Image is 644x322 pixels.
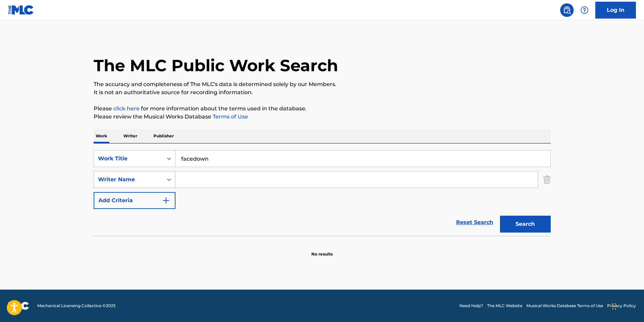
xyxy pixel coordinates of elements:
div: Work Title [98,155,159,163]
a: click here [113,105,140,112]
img: MLC Logo [8,5,34,15]
img: Delete Criterion [543,171,551,188]
a: Reset Search [453,215,497,230]
p: Please for more information about the terms used in the database. [94,105,551,113]
div: Drag [612,296,616,317]
a: Need Help? [459,303,483,309]
p: Work [94,129,109,143]
a: Musical Works Database Terms of Use [526,303,603,309]
div: Help [578,3,591,17]
a: Public Search [560,3,574,17]
span: Mechanical Licensing Collective © 2025 [37,303,116,309]
div: Writer Name [98,176,159,184]
img: 9d2ae6d4665cec9f34b9.svg [162,196,170,205]
form: Search Form [94,150,551,236]
h1: The MLC Public Work Search [94,55,338,76]
p: No results [311,243,333,257]
p: It is not an authoritative source for recording information. [94,88,551,97]
p: Please review the Musical Works Database [94,113,551,121]
img: search [563,6,571,14]
iframe: Chat Widget [610,290,644,322]
a: The MLC Website [487,303,522,309]
a: Privacy Policy [607,303,636,309]
p: Publisher [151,129,176,143]
p: The accuracy and completeness of The MLC's data is determined solely by our Members. [94,80,551,88]
p: Writer [121,129,139,143]
button: Add Criteria [94,192,175,209]
img: logo [8,302,29,310]
button: Search [500,216,551,233]
img: help [580,6,589,14]
a: Log In [595,2,636,19]
a: Terms of Use [211,113,248,120]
